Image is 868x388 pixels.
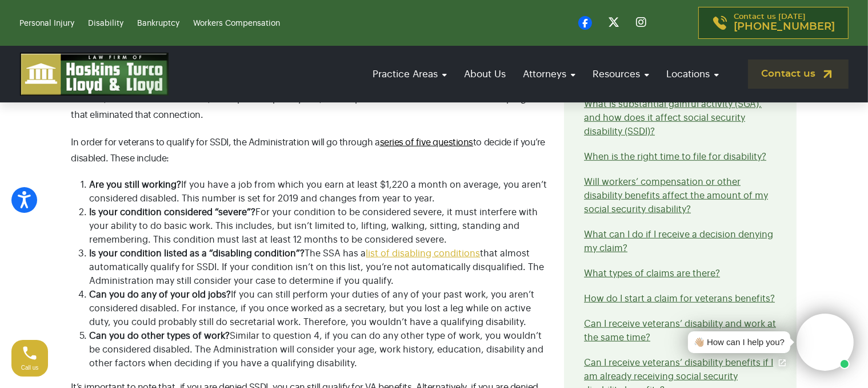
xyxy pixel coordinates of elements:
a: About Us [459,58,512,90]
div: 👋🏼 How can I help you? [694,336,785,349]
a: series of five questions [380,138,473,147]
a: What can I do if I receive a decision denying my claim? [584,230,773,253]
b: Are you still working? [90,180,182,189]
a: Will workers’ compensation or other disability benefits affect the amount of my social security d... [584,177,768,214]
a: Contact us [DATE][PHONE_NUMBER] [698,7,849,39]
a: How do I start a claim for veterans benefits? [584,294,775,303]
a: What is substantial gainful activity (SGA), and how does it affect social security disability (SS... [584,100,762,136]
b: Is your condition listed as a “disabling condition”? [90,249,305,258]
li: If you can still perform your duties of any of your past work, you aren’t considered disabled. Fo... [90,288,551,329]
span: [PHONE_NUMBER] [734,21,835,33]
a: Locations [661,58,725,90]
a: Workers Compensation [194,19,281,27]
li: For your condition to be considered severe, it must interfere with your ability to do basic work.... [90,205,551,247]
a: Attorneys [518,58,582,90]
b: Can you do other types of work? [90,331,230,341]
a: Practice Areas [367,58,453,90]
img: logo [20,53,169,96]
b: Can you do any of your old jobs? [90,290,231,299]
a: Personal Injury [20,19,75,27]
p: In order for veterans to qualify for SSDI, the Administration will go through a to decide if you’... [71,134,551,167]
p: Contact us [DATE] [734,13,835,33]
a: Can I receive veterans’ disability and work at the same time? [584,319,776,342]
li: The SSA has a that almost automatically qualify for SSDI. If your condition isn’t on this list, y... [90,247,551,288]
a: Bankruptcy [138,19,180,27]
li: Similar to question 4, if you can do any other type of work, you wouldn’t be considered disabled.... [90,329,551,370]
a: When is the right time to file for disability? [584,152,766,161]
a: Open chat [770,351,794,375]
b: Is your condition considered “severe”? [90,208,256,217]
a: What types of claims are there? [584,269,720,278]
a: Contact us [748,60,849,89]
a: Resources [587,58,655,90]
li: If you have a job from which you earn at least $1,220 a month on average, you aren’t considered d... [90,178,551,205]
a: Disability [89,19,124,27]
span: Call us [21,365,39,371]
a: list of disabling conditions [366,249,481,258]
